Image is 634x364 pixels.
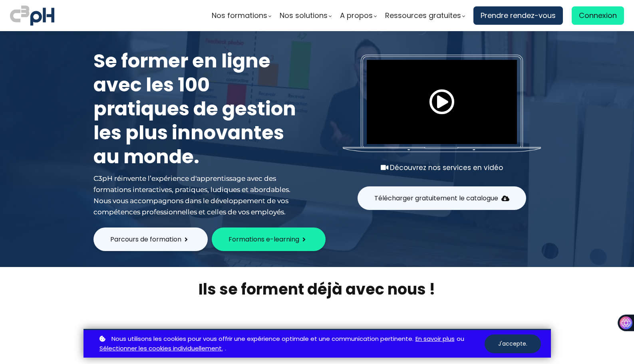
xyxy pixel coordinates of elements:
a: Connexion [572,6,624,25]
button: J'accepte. [485,334,541,353]
h1: Se former en ligne avec les 100 pratiques de gestion les plus innovantes au monde. [93,49,301,169]
span: Formations e-learning [229,234,299,244]
button: Télécharger gratuitement le catalogue [358,186,526,210]
span: Télécharger gratuitement le catalogue [374,193,498,203]
a: Sélectionner les cookies individuellement. [99,344,223,354]
span: Nos solutions [280,10,328,22]
div: Découvrez nos services en vidéo [343,162,541,173]
span: Parcours de formation [110,234,181,244]
img: logo C3PH [10,4,54,27]
button: Parcours de formation [93,227,208,251]
span: Nous utilisons les cookies pour vous offrir une expérience optimale et une communication pertinente. [111,334,413,344]
div: C3pH réinvente l’expérience d'apprentissage avec des formations interactives, pratiques, ludiques... [93,173,301,218]
span: A propos [340,10,373,22]
span: Prendre rendez-vous [481,10,556,22]
h2: Ils se forment déjà avec nous ! [83,279,551,299]
a: Prendre rendez-vous [473,6,563,25]
span: Nos formations [212,10,267,22]
a: En savoir plus [415,334,455,344]
span: Connexion [579,10,617,22]
p: ou . [97,334,485,354]
span: Ressources gratuites [385,10,461,22]
button: Formations e-learning [212,227,326,251]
